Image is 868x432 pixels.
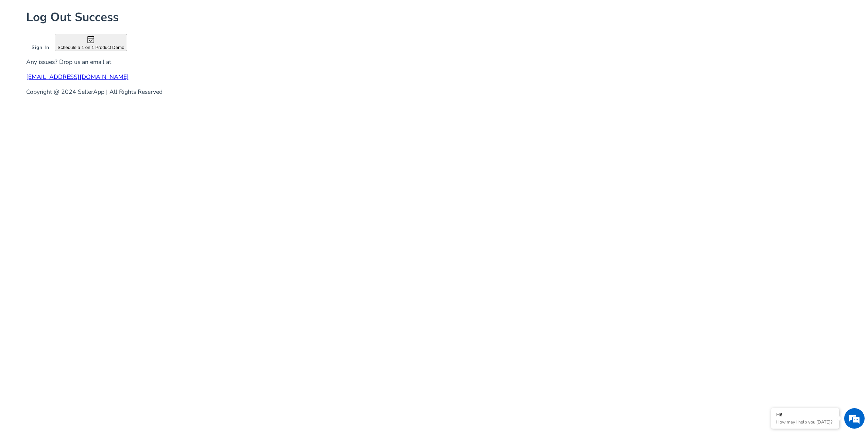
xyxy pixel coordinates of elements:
div: Hi! [776,412,834,418]
span: event_available [86,35,95,44]
p: How may I help you today? [776,419,834,425]
button: Sign In [26,44,55,51]
span: Sign In [32,44,50,51]
a: [EMAIL_ADDRESS][DOMAIN_NAME] [26,73,129,81]
h1: Log Out Success [26,8,842,26]
button: event_availableSchedule a 1 on 1 Product Demo [55,34,127,51]
p: Any issues? Drop us an email at [26,57,842,66]
p: Copyright @ 2024 SellerApp | All Rights Reserved [26,87,842,96]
